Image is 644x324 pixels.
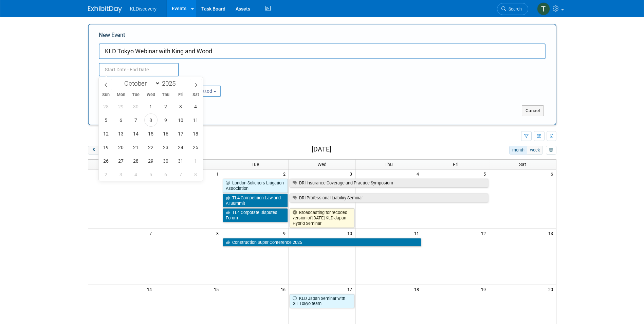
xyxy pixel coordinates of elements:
[113,93,128,97] span: Mon
[347,229,355,237] span: 10
[144,168,158,181] span: November 5, 2025
[144,127,158,140] span: October 15, 2025
[143,93,158,97] span: Wed
[549,148,553,152] i: Personalize Calendar
[548,285,556,293] span: 20
[213,285,222,293] span: 15
[99,154,113,167] span: October 26, 2025
[312,146,331,153] h2: [DATE]
[158,93,173,97] span: Thu
[483,169,489,178] span: 5
[546,146,556,155] button: myCustomButton
[99,63,179,76] input: Start Date - End Date
[189,168,202,181] span: November 8, 2025
[189,100,202,113] span: October 4, 2025
[159,100,172,113] span: October 2, 2025
[506,6,522,12] span: Search
[144,100,158,113] span: October 1, 2025
[144,141,158,154] span: October 22, 2025
[99,76,165,85] div: Attendance / Format:
[385,162,393,167] span: Thu
[509,146,527,155] button: month
[519,162,526,167] span: Sat
[252,162,259,167] span: Tue
[280,285,289,293] span: 16
[149,229,155,237] span: 7
[129,168,143,181] span: November 4, 2025
[159,168,172,181] span: November 6, 2025
[159,154,172,167] span: October 30, 2025
[88,6,122,13] img: ExhibitDay
[174,100,187,113] span: October 3, 2025
[413,229,422,237] span: 11
[99,127,113,140] span: October 12, 2025
[99,113,113,127] span: October 5, 2025
[129,113,143,127] span: October 7, 2025
[223,194,288,208] a: TL4 Competition Law and AI Summit
[114,168,128,181] span: November 3, 2025
[189,154,202,167] span: November 1, 2025
[114,154,128,167] span: October 27, 2025
[216,229,222,237] span: 8
[188,93,203,97] span: Sat
[129,154,143,167] span: October 28, 2025
[290,179,489,187] a: DRI Insurance Coverage and Practice Symposium
[173,93,188,97] span: Fri
[522,105,544,116] button: Cancel
[114,141,128,154] span: October 20, 2025
[480,285,489,293] span: 19
[317,162,327,167] span: Wed
[174,113,187,127] span: October 10, 2025
[99,43,546,59] input: Name of Trade Show / Conference
[159,127,172,140] span: October 16, 2025
[99,31,125,42] label: New Event
[189,127,202,140] span: October 18, 2025
[290,194,489,202] a: DRI Professional Liability Seminar
[146,285,155,293] span: 14
[537,2,550,15] img: Taketo Sakuma
[130,6,157,12] span: KLDiscovery
[128,93,143,97] span: Tue
[527,146,542,155] button: week
[174,154,187,167] span: October 31, 2025
[144,113,158,127] span: October 8, 2025
[347,285,355,293] span: 17
[129,100,143,113] span: September 30, 2025
[114,113,128,127] span: October 6, 2025
[480,229,489,237] span: 12
[290,294,355,308] a: KLD Japan Seminar with GT Tokyo team
[144,154,158,167] span: October 29, 2025
[282,229,289,237] span: 9
[129,127,143,140] span: October 14, 2025
[114,127,128,140] span: October 13, 2025
[548,229,556,237] span: 13
[129,141,143,154] span: October 21, 2025
[416,169,422,178] span: 4
[550,169,556,178] span: 6
[99,168,113,181] span: November 2, 2025
[223,238,422,247] a: Construction Super Conference 2025
[453,162,458,167] span: Fri
[174,127,187,140] span: October 17, 2025
[121,79,160,88] select: Month
[497,3,528,15] a: Search
[88,146,100,155] button: prev
[290,208,355,228] a: Broadcasting for recoded version of [DATE] KLD Japan Hybrid Seminar
[159,141,172,154] span: October 23, 2025
[413,285,422,293] span: 18
[175,76,241,85] div: Participation:
[223,179,288,193] a: London Solicitors Litigation Association
[216,169,222,178] span: 1
[223,208,288,222] a: TL4 Corporate Disputes Forum
[99,100,113,113] span: September 28, 2025
[174,168,187,181] span: November 7, 2025
[160,79,181,87] input: Year
[114,100,128,113] span: September 29, 2025
[189,141,202,154] span: October 25, 2025
[174,141,187,154] span: October 24, 2025
[99,93,114,97] span: Sun
[159,113,172,127] span: October 9, 2025
[189,113,202,127] span: October 11, 2025
[99,141,113,154] span: October 19, 2025
[349,169,355,178] span: 3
